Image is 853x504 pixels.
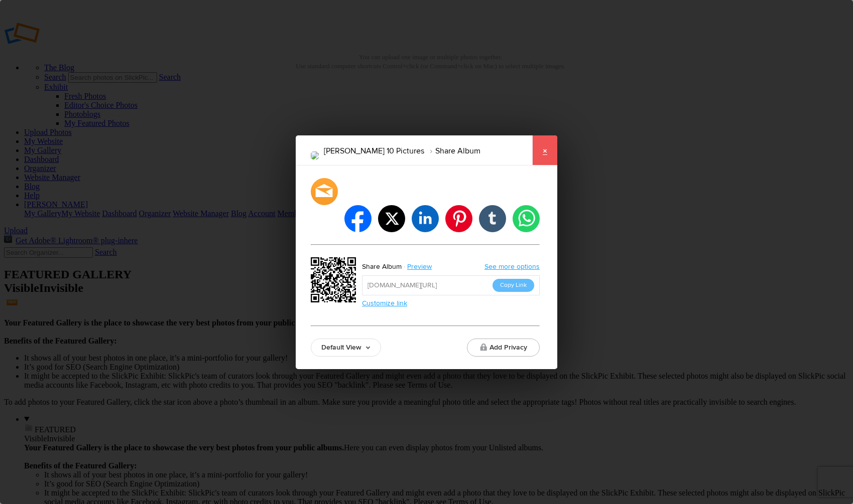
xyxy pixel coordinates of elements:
[344,205,372,232] li: facebook
[311,339,381,357] a: Default View
[484,262,540,271] a: See more options
[311,151,319,159] img: Jen3.png
[424,142,480,159] li: Share Album
[445,205,472,232] li: pinterest
[467,339,540,357] button: Add Privacy
[362,260,402,273] div: Share Album
[412,205,439,232] li: linkedin
[513,205,540,232] li: whatsapp
[479,205,506,232] li: tumblr
[362,299,407,307] a: Customize link
[324,142,424,159] li: [PERSON_NAME] 10 Pictures
[311,257,359,305] div: https://slickpic.us/184436092OON
[402,260,439,273] a: Preview
[493,279,534,292] button: Copy Link
[532,135,557,165] a: ×
[378,205,405,232] li: twitter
